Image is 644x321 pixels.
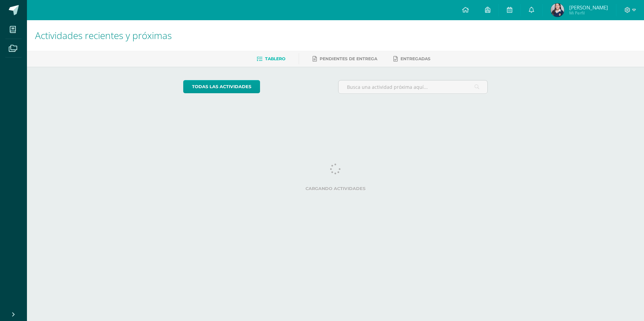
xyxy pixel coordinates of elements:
label: Cargando actividades [183,186,488,191]
a: Pendientes de entrega [313,53,377,64]
span: Mi Perfil [569,10,608,16]
span: Entregadas [400,56,430,61]
a: Tablero [257,53,285,64]
span: Actividades recientes y próximas [35,29,172,42]
input: Busca una actividad próxima aquí... [339,80,488,94]
a: Entregadas [393,53,430,64]
span: [PERSON_NAME] [569,4,608,11]
a: todas las Actividades [183,80,260,93]
span: Pendientes de entrega [320,56,377,61]
img: 94f2c78d5a9f833833166952f9b0ac0a.png [551,3,564,17]
span: Tablero [265,56,285,61]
